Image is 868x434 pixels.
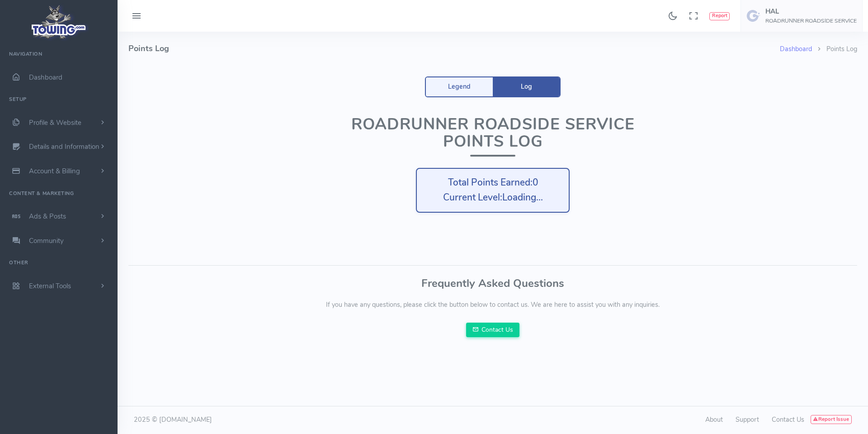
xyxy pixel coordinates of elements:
[29,281,71,291] span: External Tools
[811,415,852,424] button: Report Issue
[128,415,493,425] div: 2025 © [DOMAIN_NAME]
[812,44,857,54] li: Points Log
[28,3,90,41] img: logo
[746,9,761,23] img: user-image
[709,12,730,20] button: Report
[493,77,560,96] a: Log
[705,415,723,424] a: About
[29,143,99,152] span: Details and Information
[29,236,64,245] span: Community
[780,44,812,53] a: Dashboard
[772,415,804,424] a: Contact Us
[502,191,543,204] span: Loading...
[29,118,81,127] span: Profile & Website
[29,73,62,82] span: Dashboard
[128,300,857,310] p: If you have any questions, please click the button below to contact us. We are here to assist you...
[416,168,570,213] div: Total Points Earned: Current Level:
[29,167,80,176] span: Account & Billing
[765,18,857,24] h6: ROADRUNNER ROADSIDE SERVICE
[298,115,687,157] h1: ROADRUNNER ROADSIDE SERVICE Points Log
[128,32,780,66] h4: Points Log
[736,415,759,424] a: Support
[426,77,493,96] a: Legend
[29,212,66,221] span: Ads & Posts
[128,277,857,289] h3: Frequently Asked Questions
[533,176,538,189] span: 0
[765,8,857,15] h5: HAL
[466,323,519,337] a: Contact Us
